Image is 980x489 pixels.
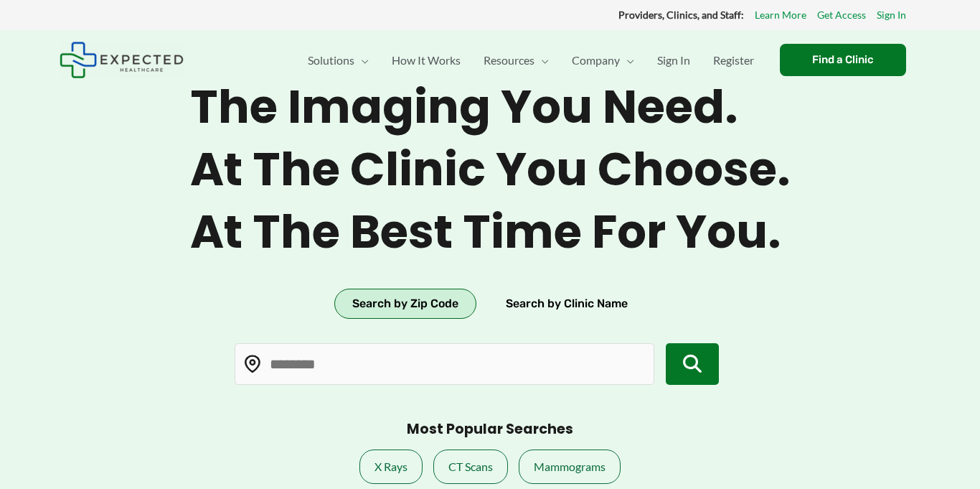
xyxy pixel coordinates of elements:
span: At the best time for you. [190,205,791,260]
span: Solutions [308,35,354,85]
a: How It Works [380,35,472,85]
span: At the clinic you choose. [190,142,791,197]
nav: Primary Site Navigation [296,35,765,85]
span: How It Works [392,35,461,85]
strong: Providers, Clinics, and Staff: [618,9,744,21]
a: CompanyMenu Toggle [560,35,646,85]
span: Company [572,35,620,85]
a: SolutionsMenu Toggle [296,35,380,85]
img: Expected Healthcare Logo - side, dark font, small [60,42,184,78]
button: Search by Zip Code [334,289,476,319]
button: Search by Clinic Name [488,289,646,319]
img: Location pin [243,355,262,373]
a: Learn More [755,6,806,24]
span: Menu Toggle [620,35,634,85]
a: Mammograms [519,450,621,484]
a: Register [702,35,765,85]
span: Sign In [657,35,690,85]
span: Register [713,35,754,85]
a: Sign In [877,6,906,24]
a: Sign In [646,35,702,85]
a: CT Scans [433,450,508,484]
a: ResourcesMenu Toggle [472,35,560,85]
a: X Rays [359,450,423,484]
a: Find a Clinic [780,44,906,76]
a: Get Access [817,6,866,24]
span: The imaging you need. [190,80,791,135]
span: Menu Toggle [354,35,369,85]
h3: Most Popular Searches [407,421,573,439]
span: Menu Toggle [534,35,549,85]
span: Resources [484,35,534,85]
